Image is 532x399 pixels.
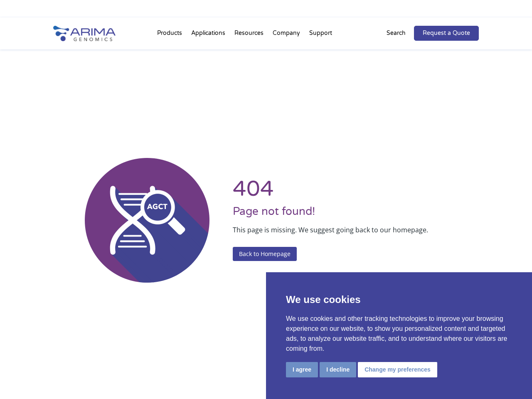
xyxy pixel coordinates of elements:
[286,362,318,377] button: I agree
[85,158,209,283] img: 404 Error
[233,247,297,261] a: Back to Homepage
[358,362,437,377] button: Change my preferences
[233,224,479,235] p: This page is missing. We suggest going back to our homepage.
[414,26,479,41] a: Request a Quote
[233,205,479,224] h3: Page not found!
[286,314,512,354] p: We use cookies and other tracking technologies to improve your browsing experience on our website...
[387,28,406,39] p: Search
[286,292,512,307] p: We use cookies
[320,362,356,377] button: I decline
[233,180,479,205] h1: 404
[53,26,116,41] img: Arima-Genomics-logo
